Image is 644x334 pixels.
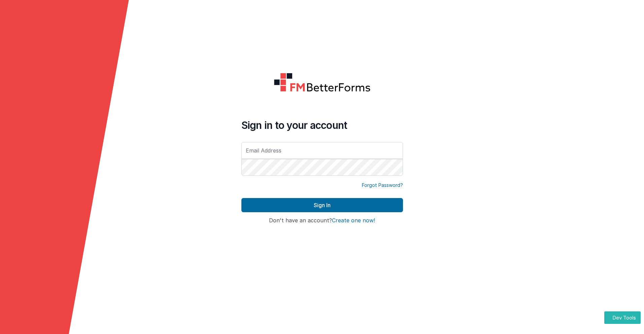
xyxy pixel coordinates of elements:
[241,218,403,224] h4: Don't have an account?
[604,311,641,324] button: Dev Tools
[241,119,403,131] h4: Sign in to your account
[241,142,403,159] input: Email Address
[241,198,403,212] button: Sign In
[332,218,375,224] button: Create one now!
[362,182,403,189] a: Forgot Password?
